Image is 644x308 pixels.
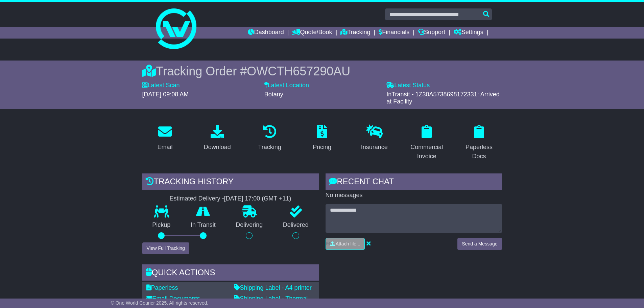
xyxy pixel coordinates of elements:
a: Shipping Label - A4 printer [234,284,312,291]
p: Pickup [142,221,181,229]
button: Send a Message [457,238,502,250]
a: Paperless Docs [456,122,502,163]
div: Pricing [313,143,331,152]
div: Estimated Delivery - [142,195,319,203]
p: In Transit [181,221,226,229]
div: RECENT CHAT [326,173,502,192]
a: Commercial Invoice [404,122,450,163]
label: Latest Scan [142,82,180,89]
p: Delivering [226,221,273,229]
span: [DATE] 09:08 AM [142,91,189,98]
div: Commercial Invoice [408,143,445,161]
a: Tracking [340,27,370,39]
span: Botany [264,91,283,98]
label: Latest Location [264,82,309,89]
div: Quick Actions [142,264,319,283]
div: Tracking history [142,173,319,192]
p: No messages [326,192,502,199]
a: Paperless [146,284,178,291]
a: Tracking [254,122,285,154]
span: InTransit - 1Z30A5738698172331: Arrived at Facility [386,91,500,105]
a: Settings [454,27,483,39]
a: Financials [379,27,409,39]
div: Download [204,143,231,152]
a: Dashboard [248,27,284,39]
span: OWCTH657290AU [247,64,350,78]
div: [DATE] 17:00 (GMT +11) [224,195,291,203]
a: Pricing [308,122,336,154]
p: Delivered [273,221,319,229]
a: Insurance [357,122,392,154]
a: Download [199,122,235,154]
a: Email [153,122,177,154]
div: Tracking [258,143,281,152]
div: Tracking Order # [142,64,502,78]
button: View Full Tracking [142,242,189,254]
a: Support [418,27,445,39]
label: Latest Status [386,82,430,89]
a: Quote/Book [292,27,332,39]
a: Email Documents [146,295,200,302]
span: © One World Courier 2025. All rights reserved. [111,300,209,306]
div: Email [157,143,172,152]
div: Insurance [361,143,388,152]
div: Paperless Docs [461,143,498,161]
